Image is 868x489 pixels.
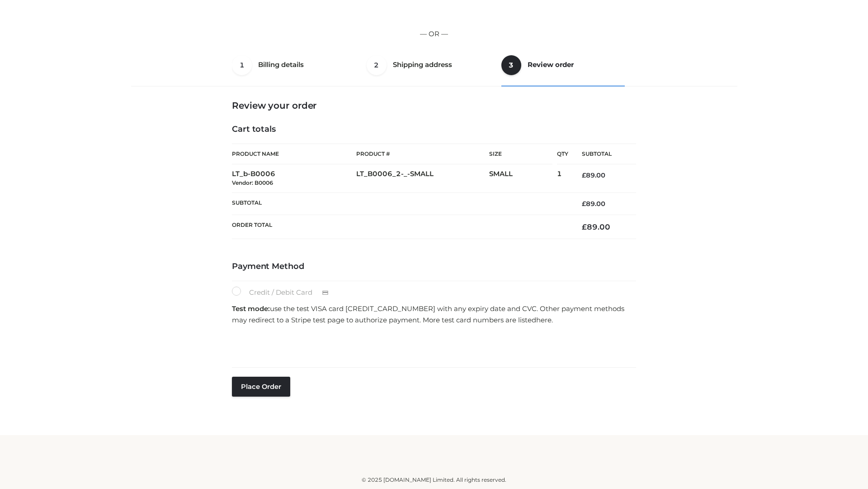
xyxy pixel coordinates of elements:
iframe: Secure payment input frame [230,329,634,362]
th: Subtotal [232,192,568,215]
p: — OR — [134,28,734,40]
td: 1 [557,164,568,193]
th: Size [489,144,552,164]
small: Vendor: B0006 [232,179,273,186]
bdi: 89.00 [582,222,610,231]
p: use the test VISA card [CREDIT_CARD_NUMBER] with any expiry date and CVC. Other payment methods m... [232,303,636,326]
h4: Cart totals [232,125,636,134]
th: Product Name [232,144,356,164]
h3: Review your order [232,100,636,111]
strong: Test mode: [232,304,270,313]
td: LT_B0006_2-_-SMALL [356,164,489,193]
span: £ [582,171,586,179]
button: Place order [232,377,290,397]
span: £ [582,200,586,208]
th: Order Total [232,215,568,239]
bdi: 89.00 [582,200,605,208]
h4: Payment Method [232,262,636,272]
div: © 2025 [DOMAIN_NAME] Limited. All rights reserved. [134,475,734,484]
th: Qty [557,144,568,164]
th: Subtotal [568,144,636,164]
bdi: 89.00 [582,171,605,179]
img: Credit / Debit Card [317,288,334,298]
a: here [536,316,552,324]
td: SMALL [489,164,557,193]
span: £ [582,222,587,231]
th: Product # [356,144,489,164]
label: Credit / Debit Card [232,287,338,298]
td: LT_b-B0006 [232,164,356,193]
